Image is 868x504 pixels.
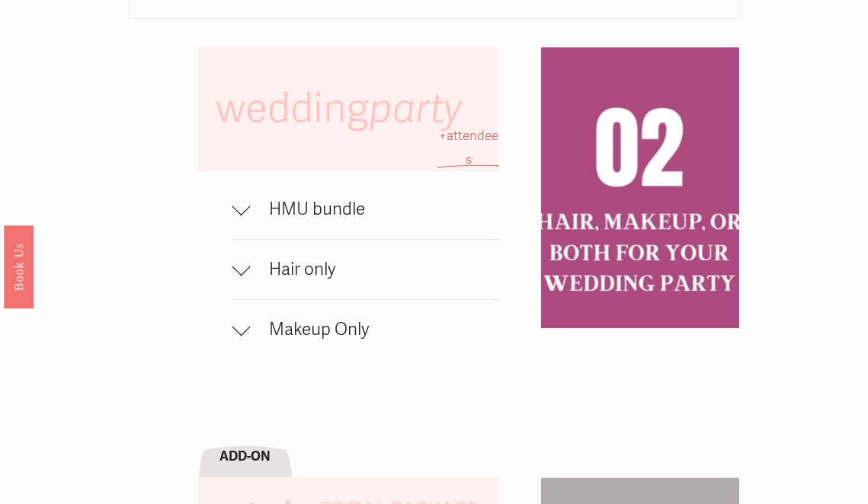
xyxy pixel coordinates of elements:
[232,240,499,299] button: Hair only
[219,448,271,464] strong: ADD-ON
[4,225,34,308] a: Book Us
[216,85,471,133] span: wedding
[251,259,499,280] span: Hair only
[232,180,499,239] button: HMU bundle
[251,199,499,220] span: HMU bundle
[447,128,498,167] span: attendees
[251,319,499,340] span: Makeup Only
[369,85,462,133] em: party
[232,300,499,359] button: Makeup Only
[439,128,447,144] span: +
